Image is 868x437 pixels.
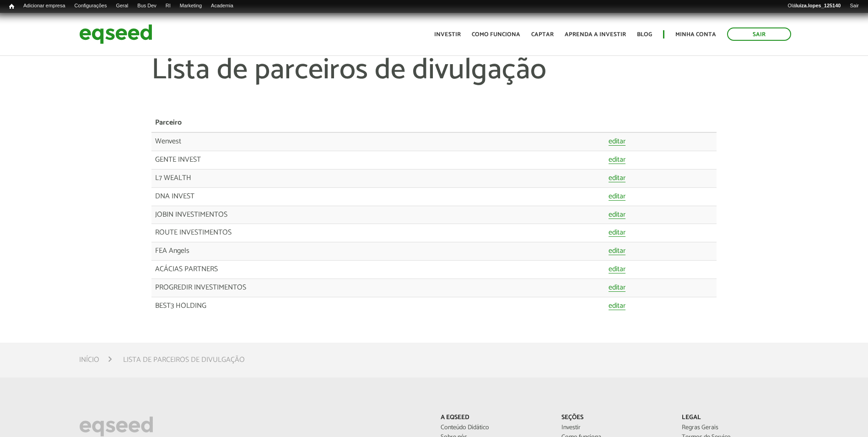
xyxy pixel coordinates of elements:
a: Geral [111,2,133,10]
a: Adicionar empresa [19,2,70,10]
a: Conteúdo Didático [441,425,547,431]
span: Início [9,3,14,10]
a: editar [609,284,625,292]
td: ACÁCIAS PARTNERS [151,261,604,279]
a: editar [609,193,625,201]
p: Legal [682,414,788,422]
a: editar [609,211,625,219]
strong: luiza.lopes_125140 [796,3,841,8]
a: Oláluiza.lopes_125140 [783,2,845,10]
a: Como funciona [472,32,520,38]
a: Sair [727,27,791,41]
a: editar [609,266,625,273]
a: editar [609,302,625,310]
a: Blog [637,32,652,38]
td: BEST3 HOLDING [151,297,604,315]
a: RI [161,2,175,10]
td: PROGREDIR INVESTIMENTOS [151,279,604,297]
td: L7 WEALTH [151,169,604,187]
a: Início [5,2,19,11]
a: editar [609,138,625,146]
a: Configurações [70,2,112,10]
h1: Lista de parceiros de divulgação [151,55,717,114]
a: Marketing [175,2,206,10]
a: Bus Dev [133,2,161,10]
img: EqSeed [79,22,152,46]
a: Captar [531,32,554,38]
li: Lista de parceiros de divulgação [123,354,245,366]
a: Início [79,356,99,364]
td: ROUTE INVESTIMENTOS [151,224,604,242]
th: Parceiro [151,114,604,132]
a: editar [609,156,625,164]
a: Investir [434,32,461,38]
td: Wenvest [151,132,604,151]
a: editar [609,175,625,182]
td: JOBIN INVESTIMENTOS [151,206,604,224]
a: editar [609,229,625,237]
a: Academia [206,2,238,10]
td: FEA Angels [151,242,604,261]
td: GENTE INVEST [151,151,604,169]
a: Aprenda a investir [565,32,626,38]
a: Minha conta [675,32,716,38]
a: Investir [561,425,668,431]
a: Regras Gerais [682,425,788,431]
td: DNA INVEST [151,187,604,206]
p: A EqSeed [441,414,547,422]
p: Seções [561,414,668,422]
a: Sair [845,2,863,10]
a: editar [609,247,625,255]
